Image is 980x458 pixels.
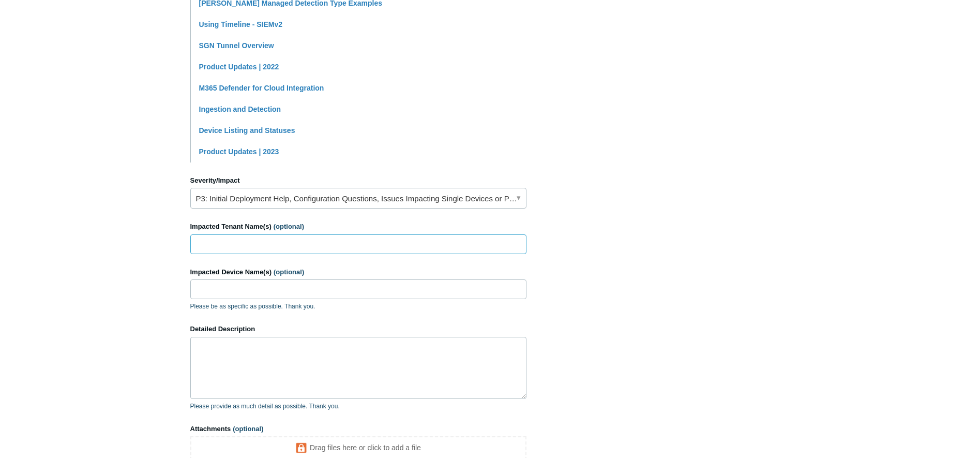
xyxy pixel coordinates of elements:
p: Please be as specific as possible. Thank you. [190,302,526,311]
span: (optional) [274,223,304,230]
label: Severity/Impact [190,175,526,186]
a: P3: Initial Deployment Help, Configuration Questions, Issues Impacting Single Devices or Past Out... [190,188,526,209]
label: Impacted Device Name(s) [190,267,526,277]
label: Attachments [190,424,526,434]
label: Detailed Description [190,324,526,334]
a: Ingestion and Detection [199,105,281,113]
p: Please provide as much detail as possible. Thank you. [190,402,526,411]
a: M365 Defender for Cloud Integration [199,84,324,92]
label: Impacted Tenant Name(s) [190,221,526,232]
a: Product Updates | 2022 [199,63,279,71]
a: SGN Tunnel Overview [199,41,274,50]
a: Product Updates | 2023 [199,147,279,156]
a: Device Listing and Statuses [199,126,295,135]
span: (optional) [233,425,263,433]
a: Using Timeline - SIEMv2 [199,20,283,28]
span: (optional) [274,268,304,276]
